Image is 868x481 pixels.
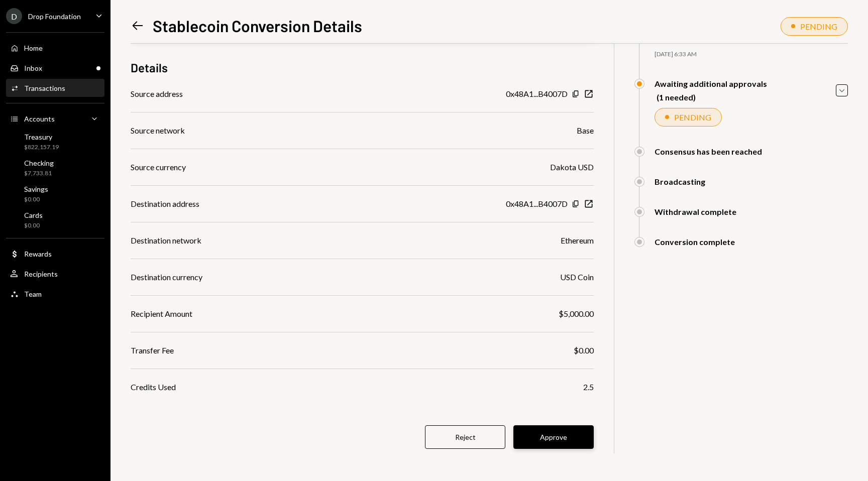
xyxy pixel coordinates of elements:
h3: Details [131,59,168,76]
a: Cards$0.00 [6,208,104,232]
div: $0.00 [24,195,48,204]
div: Destination currency [131,271,202,283]
a: Savings$0.00 [6,182,104,206]
div: Transfer Fee [131,344,174,356]
div: (1 needed) [657,92,767,102]
div: Withdrawal complete [655,207,736,216]
div: Home [24,44,43,52]
div: PENDING [800,22,837,31]
div: Recipients [24,270,58,278]
div: Destination address [131,198,199,210]
div: 0x48A1...B4007D [506,198,568,210]
div: Source currency [131,161,186,173]
div: Credits Used [131,381,176,393]
div: $0.00 [24,221,43,230]
div: Broadcasting [655,177,705,186]
div: Cards [24,211,43,219]
div: $5,000.00 [559,308,594,320]
a: Home [6,39,104,57]
a: Accounts [6,109,104,128]
a: Team [6,285,104,303]
div: Transactions [24,84,65,92]
div: 2.5 [583,381,594,393]
div: 0x48A1...B4007D [506,88,568,100]
div: Base [577,125,594,137]
div: $7,733.81 [24,169,54,178]
div: Consensus has been reached [655,147,762,156]
div: Checking [24,159,54,167]
div: Inbox [24,64,42,72]
div: Conversion complete [655,237,735,247]
a: Inbox [6,59,104,77]
div: Source address [131,88,183,100]
a: Treasury$822,157.19 [6,130,104,154]
div: PENDING [674,112,711,122]
a: Checking$7,733.81 [6,156,104,180]
div: Rewards [24,250,52,258]
div: Savings [24,185,48,193]
div: Drop Foundation [28,12,81,21]
div: Awaiting additional approvals [655,79,767,88]
div: Recipient Amount [131,308,192,320]
div: Source network [131,125,185,137]
a: Rewards [6,245,104,263]
a: Transactions [6,79,104,97]
div: Accounts [24,114,55,123]
h1: Stablecoin Conversion Details [153,16,362,36]
div: Team [24,290,42,298]
div: Destination network [131,234,201,247]
a: Recipients [6,265,104,283]
div: Treasury [24,133,59,141]
button: Reject [425,425,505,449]
div: $0.00 [574,344,594,356]
button: Approve [513,425,594,449]
div: USD Coin [560,271,594,283]
div: $822,157.19 [24,143,59,152]
div: Ethereum [561,234,594,247]
div: [DATE] 6:33 AM [655,50,848,59]
div: Dakota USD [550,161,594,173]
div: D [6,8,22,24]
